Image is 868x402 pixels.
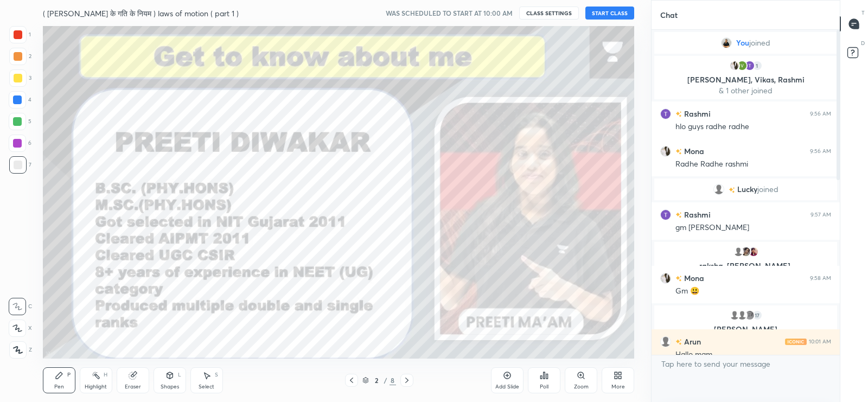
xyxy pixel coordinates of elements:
[660,146,671,157] img: e22fef73a9264653a14589dfcd90a2c7.jpg
[729,60,740,71] img: e22fef73a9264653a14589dfcd90a2c7.jpg
[785,339,807,345] img: iconic-light.a09c19a4.png
[682,145,704,157] h6: Mona
[675,222,831,233] div: gm [PERSON_NAME]
[737,60,748,71] img: 4be2ef48ad3d4336be811826ffd291b0.101546476_3
[675,212,682,218] img: no-rating-badge.077c3623.svg
[9,69,31,87] div: 3
[752,310,763,321] div: 17
[675,339,682,345] img: no-rating-badge.077c3623.svg
[752,60,763,71] div: 1
[729,310,740,321] img: default.png
[199,384,214,390] div: Select
[757,185,778,194] span: joined
[661,325,831,334] p: [PERSON_NAME]
[660,273,671,284] img: e22fef73a9264653a14589dfcd90a2c7.jpg
[675,149,682,155] img: no-rating-badge.077c3623.svg
[519,7,579,20] button: CLASS SETTINGS
[675,276,682,282] img: no-rating-badge.077c3623.svg
[713,184,724,195] img: default.png
[744,60,755,71] img: 3
[675,122,831,132] div: hlo guys radhe radhe
[611,384,625,390] div: More
[744,310,755,321] img: 7259c2d9b2ab431b8ad8ea90817a314d.jpg
[9,113,31,130] div: 5
[574,384,589,390] div: Zoom
[161,384,179,390] div: Shapes
[9,341,32,359] div: Z
[585,7,634,20] button: START CLASS
[809,339,831,345] div: 10:01 AM
[682,272,704,284] h6: Mona
[736,39,749,47] span: You
[810,148,831,155] div: 9:56 AM
[125,384,141,390] div: Eraser
[386,8,513,18] h5: WAS SCHEDULED TO START AT 10:00 AM
[721,37,732,48] img: 328e836ca9b34a41ab6820f4758145ba.jpg
[741,246,751,257] img: 74b389abc67c4b5181725e0a08b3294c.png
[9,156,31,174] div: 7
[9,135,31,152] div: 6
[371,377,382,384] div: 2
[178,372,181,378] div: L
[682,108,711,119] h6: Rashmi
[810,111,831,117] div: 9:56 AM
[737,310,748,321] img: default.png
[810,212,831,218] div: 9:57 AM
[737,185,757,194] span: Lucky
[215,372,218,378] div: S
[661,86,831,95] p: & 1 other joined
[384,377,387,384] div: /
[9,91,31,109] div: 4
[9,48,31,65] div: 2
[54,384,64,390] div: Pen
[660,109,671,119] img: 3
[652,1,686,29] p: Chat
[661,75,831,84] p: [PERSON_NAME], Vikas, Rashmi
[9,26,31,43] div: 1
[43,8,239,18] h4: ( [PERSON_NAME] के गति के नियम ) laws of motion ( part 1 )
[733,246,744,257] img: default.png
[660,209,671,220] img: 3
[861,9,865,17] p: T
[682,209,711,220] h6: Rashmi
[9,298,32,315] div: C
[67,372,71,378] div: P
[85,384,107,390] div: Highlight
[9,320,32,337] div: X
[495,384,519,390] div: Add Slide
[652,30,840,355] div: grid
[861,39,865,47] p: D
[682,336,701,347] h6: Arun
[661,261,831,279] p: raksha, [PERSON_NAME], [PERSON_NAME]
[748,246,759,257] img: 30b0fefadd1146898a78a080f6dbf57d.jpg
[104,372,107,378] div: H
[390,375,396,385] div: 8
[675,349,831,360] div: Hallo mam
[675,159,831,170] div: Radhe Radhe rashmi
[675,111,682,117] img: no-rating-badge.077c3623.svg
[660,336,671,347] img: default.png
[749,39,770,47] span: joined
[540,384,548,390] div: Poll
[810,275,831,282] div: 9:58 AM
[729,187,735,193] img: no-rating-badge.077c3623.svg
[675,286,831,297] div: Gm 😃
